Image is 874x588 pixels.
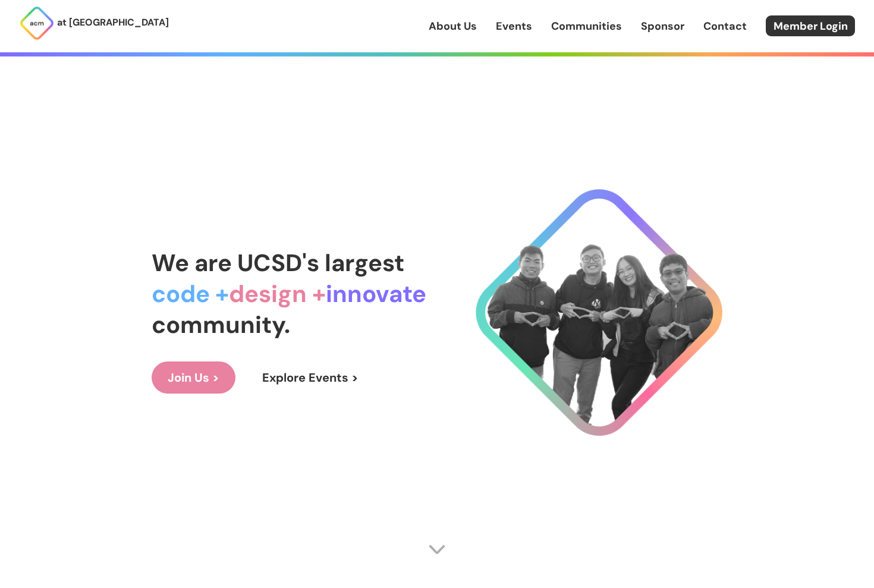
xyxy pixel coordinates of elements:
a: Contact [703,18,747,34]
span: We are UCSD's largest [152,247,404,278]
span: code + [152,278,229,309]
a: About Us [429,18,477,34]
span: community. [152,309,290,340]
a: Explore Events > [246,361,375,394]
p: at [GEOGRAPHIC_DATA] [57,15,169,30]
a: Sponsor [641,18,684,34]
span: innovate [326,278,426,309]
a: Events [496,18,532,34]
span: design + [229,278,326,309]
a: Join Us > [152,361,235,394]
img: ACM Logo [19,5,55,41]
a: Member Login [766,15,855,36]
img: Cool Logo [476,189,722,436]
a: at [GEOGRAPHIC_DATA] [19,5,169,41]
img: Scroll Arrow [428,540,446,558]
a: Communities [551,18,622,34]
